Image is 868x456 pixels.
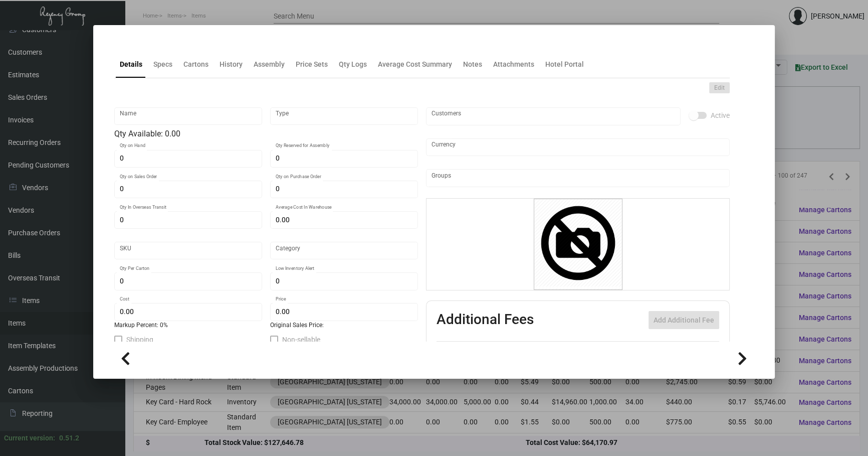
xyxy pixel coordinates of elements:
[296,59,328,70] div: Price Sets
[59,433,79,443] div: 0.51.2
[714,84,725,92] span: Edit
[153,59,172,70] div: Specs
[437,311,534,329] h2: Additional Fees
[654,316,714,324] span: Add Additional Fee
[493,59,534,70] div: Attachments
[648,311,719,329] button: Add Additional Fee
[709,82,730,93] button: Edit
[114,128,418,140] div: Qty Available: 0.00
[126,334,153,346] span: Shipping
[711,109,730,121] span: Active
[339,59,367,70] div: Qty Logs
[220,59,243,70] div: History
[183,59,208,70] div: Cartons
[378,59,452,70] div: Average Cost Summary
[431,174,725,182] input: Add new..
[545,59,584,70] div: Hotel Portal
[431,112,676,120] input: Add new..
[463,59,482,70] div: Notes
[282,334,320,346] span: Non-sellable
[254,59,285,70] div: Assembly
[120,59,142,70] div: Details
[4,433,55,443] div: Current version:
